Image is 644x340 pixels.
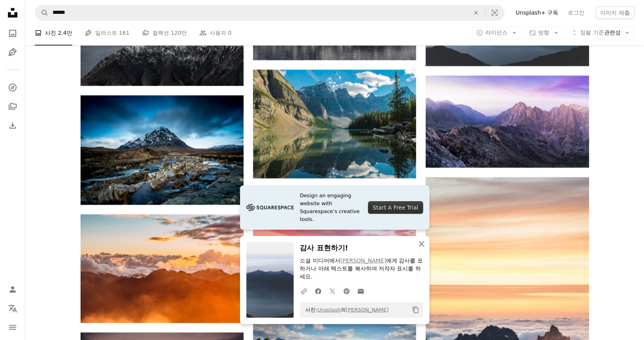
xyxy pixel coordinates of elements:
span: 120만 [171,29,187,38]
a: Twitter에 공유 [325,283,340,299]
a: 구름에 가려진 산의 평면도 [426,296,589,303]
h3: 감사 표현하기! [300,242,423,254]
button: 시각적 검색 [485,5,504,20]
span: 정렬 기준 [580,30,604,36]
button: Unsplash 검색 [35,5,49,20]
a: Unsplash+ 구독 [511,6,563,19]
a: Facebook에 공유 [311,283,325,299]
button: 정렬 기준관련성 [567,27,635,40]
button: 이미지 제출 [596,6,635,19]
img: file-1705255347840-230a6ab5bca9image [246,202,294,213]
button: 삭제 [468,5,485,20]
a: 홈 — Unsplash [5,5,21,22]
button: 방향 [525,27,563,40]
button: 언어 [5,300,21,316]
span: 관련성 [580,29,621,37]
a: 다운로드 내역 [5,117,21,133]
form: 사이트 전체에서 이미지 찾기 [35,5,505,21]
button: 라이선스 [472,27,522,40]
span: Design an engaging website with Squarespace’s creative tools. [300,192,362,223]
img: landscape photography of mountains with cloudy skies during golden hour [81,214,244,323]
a: 산기슭의 수역 [81,146,244,153]
button: 클립보드에 복사하기 [409,303,422,317]
a: 이메일로 공유에 공유 [354,283,368,299]
a: Pinterest에 공유 [340,283,354,299]
a: [PERSON_NAME] [346,307,389,313]
span: 사진: 의 [302,304,389,316]
span: 방향 [539,30,550,36]
a: 탐색 [5,79,21,95]
img: 보라색과 분홍색 하늘 아래 산맥의 풍경 사진 [426,76,589,167]
span: 0 [228,29,232,38]
a: 사진 [5,25,21,41]
span: 라이선스 [486,30,508,36]
a: landscape photography of mountains with cloudy skies during golden hour [81,265,244,272]
button: 메뉴 [5,319,21,335]
a: 산 근처의 강 [253,120,416,127]
a: 로그인 / 가입 [5,281,21,297]
div: Start A Free Trial [368,201,423,214]
a: 사용자 0 [199,21,231,46]
a: 컬렉션 [5,98,21,114]
a: [PERSON_NAME] [340,257,386,264]
a: Unsplash [317,307,341,313]
a: 로그인 [563,6,590,19]
img: 산 근처의 강 [253,70,416,178]
span: 161 [119,29,130,38]
a: 보라색과 분홍색 하늘 아래 산맥의 풍경 사진 [426,118,589,125]
img: 산기슭의 수역 [81,95,244,204]
a: 일러스트 161 [85,21,130,46]
a: Design an engaging website with Squarespace’s creative tools.Start A Free Trial [240,185,430,230]
p: 소셜 미디어에서 에게 감사를 표하거나 아래 텍스트를 복사하여 저작자 표시를 하세요. [300,257,423,281]
a: 컬렉션 120만 [142,21,187,46]
a: 일러스트 [5,44,21,60]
